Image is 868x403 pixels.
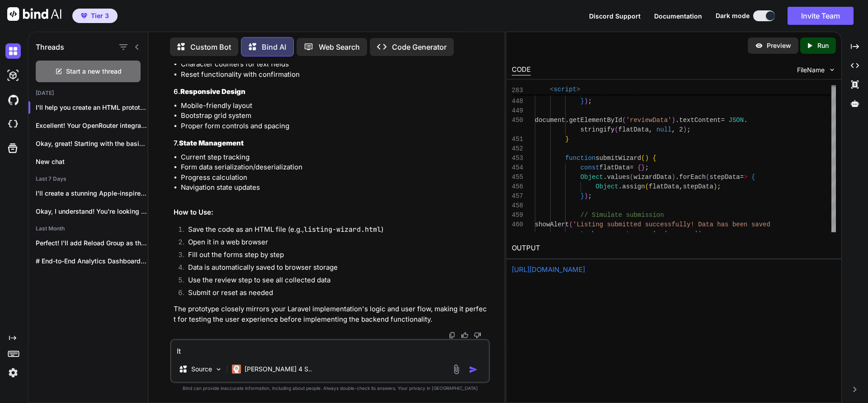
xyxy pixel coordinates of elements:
[181,101,488,111] li: Mobile-friendly layout
[180,87,245,96] strong: Responsive Design
[589,11,641,21] button: Discord Support
[675,117,679,124] span: .
[698,230,702,238] span: )
[181,162,488,173] li: Form data serialization/deserialization
[181,70,488,80] li: Reset functionality with confirmation
[304,225,381,234] code: listing-wizard.html
[637,164,641,171] span: {
[599,164,629,171] span: flatData
[554,86,576,93] span: script
[603,173,607,181] span: .
[81,13,87,19] img: premium
[7,7,61,21] img: Bind AI
[683,183,713,190] span: stepData
[191,365,212,374] p: Source
[565,136,569,143] span: }
[66,67,122,76] span: Start a new thread
[36,157,148,166] p: New chat
[36,239,148,248] p: Perfect! I'll add Reload Group as the...
[713,183,717,190] span: )
[679,88,683,95] span: ,
[580,211,664,219] span: // Simulate submission
[170,385,490,392] p: Bind can provide inaccurate information, including about people. Always double-check its answers....
[512,182,523,192] div: 456
[633,173,671,181] span: wizardData
[671,117,675,124] span: )
[512,116,523,125] div: 450
[589,12,641,20] span: Discord Support
[588,98,591,105] span: ;
[36,139,148,148] p: Okay, great! Starting with the basics is...
[626,117,671,124] span: 'reviewData'
[190,42,231,52] p: Custom Bot
[262,42,286,52] p: Bind AI
[656,230,660,238] span: ,
[649,183,679,190] span: flatData
[654,12,702,20] span: Documentation
[550,86,553,93] span: <
[174,87,488,97] h3: 6.
[474,332,481,339] img: dislike
[656,126,672,133] span: null
[645,183,648,190] span: (
[36,42,64,52] h1: Threads
[448,332,456,339] img: copy
[535,221,569,228] span: showAlert
[618,183,622,190] span: .
[713,88,717,95] span: )
[702,230,705,238] span: ;
[512,65,531,75] div: CODE
[565,117,569,124] span: .
[751,173,755,181] span: {
[72,9,118,23] button: premiumTier 3
[36,121,148,130] p: Excellent! Your OpenRouter integration p...
[512,173,523,182] div: 455
[622,88,645,95] span: assign
[174,304,488,324] p: The prototype closely mirrors your Laravel implementation's logic and user flow, making it perfec...
[5,365,21,380] img: settings
[584,98,588,105] span: )
[788,7,854,25] button: Invite Team
[683,126,686,133] span: )
[576,86,580,93] span: >
[174,138,488,149] h3: 7.
[618,88,622,95] span: .
[683,88,713,95] span: stepData
[797,66,825,75] span: FileName
[828,66,836,74] img: chevron down
[664,230,698,238] span: 'success'
[740,173,743,181] span: =
[181,237,488,250] li: Open it in a web browser
[706,173,709,181] span: (
[614,126,618,133] span: (
[565,155,595,162] span: function
[728,117,744,124] span: JSON
[630,173,633,181] span: (
[181,262,488,275] li: Data is automatically saved to browser storage
[5,92,21,108] img: githubDark
[36,103,148,112] p: I'll help you create an HTML prototype b...
[171,340,489,356] textarea: It
[649,126,652,133] span: ,
[584,192,588,200] span: )
[512,86,523,95] span: 283
[512,192,523,201] div: 457
[569,221,572,228] span: (
[181,250,488,262] li: Fill out the forms step by step
[717,88,721,95] span: ;
[687,126,690,133] span: ;
[641,164,645,171] span: }
[671,173,675,181] span: )
[181,59,488,70] li: Character counters for text fields
[744,117,747,124] span: .
[679,117,721,124] span: textContent
[535,117,565,124] span: document
[174,207,488,218] h2: How to Use:
[580,173,603,181] span: Object
[36,207,148,216] p: Okay, I understand! You're looking to build...
[512,211,523,220] div: 459
[755,42,763,50] img: preview
[709,173,740,181] span: stepData
[28,175,148,183] h2: Last 7 Days
[512,265,585,274] a: [URL][DOMAIN_NAME]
